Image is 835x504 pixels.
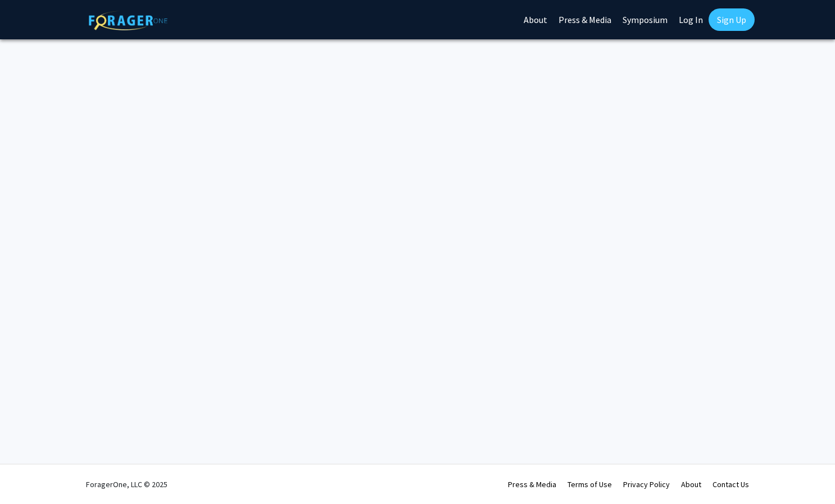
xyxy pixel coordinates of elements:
a: About [681,479,701,489]
a: Contact Us [713,479,749,489]
a: Privacy Policy [623,479,670,489]
div: ForagerOne, LLC © 2025 [86,465,167,504]
img: ForagerOne Logo [89,11,167,30]
a: Sign Up [709,8,755,31]
a: Terms of Use [568,479,612,489]
a: Press & Media [508,479,556,489]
